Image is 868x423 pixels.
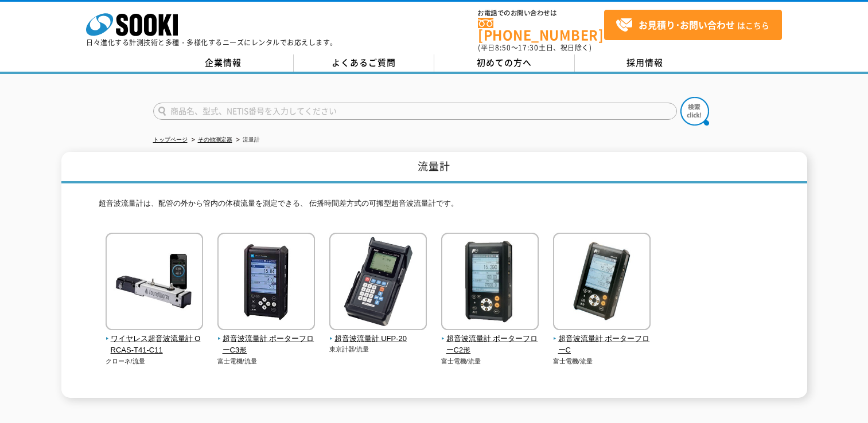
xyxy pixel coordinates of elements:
[217,322,316,357] a: 超音波流量計 ポーターフローC3形
[477,56,532,69] span: 初めての方へ
[106,333,204,357] span: ワイヤレス超音波流量計 ORCAS-T41-C11
[99,198,770,216] p: 超音波流量計は、配管の外から管内の体積流量を測定できる、 伝播時間差方式の可搬型超音波流量計です。
[441,333,539,357] span: 超音波流量計 ポーターフローC2形
[575,54,715,72] a: 採用情報
[294,54,434,72] a: よくあるご質問
[329,322,427,345] a: 超音波流量計 UFP-20
[106,322,204,357] a: ワイヤレス超音波流量計 ORCAS-T41-C11
[478,42,591,53] span: (平日 ～ 土日、祝日除く)
[153,103,677,120] input: 商品名、型式、NETIS番号を入力してください
[495,42,511,53] span: 8:50
[639,18,735,32] strong: お見積り･お問い合わせ
[217,333,316,357] span: 超音波流量計 ポーターフローC3形
[553,233,651,333] img: 超音波流量計 ポーターフローC
[553,322,651,357] a: 超音波流量計 ポーターフローC
[329,344,427,354] p: 東京計器/流量
[217,233,315,333] img: 超音波流量計 ポーターフローC3形
[153,54,294,72] a: 企業情報
[86,39,337,46] p: 日々進化する計測技術と多種・多様化するニーズにレンタルでお応えします。
[106,357,204,366] p: クローネ/流量
[680,97,709,126] img: btn_search.png
[198,136,232,143] a: その他測定器
[234,134,260,146] li: 流量計
[434,54,575,72] a: 初めての方へ
[616,17,769,34] span: はこちら
[61,152,807,183] h1: 流量計
[441,233,539,333] img: 超音波流量計 ポーターフローC2形
[217,357,316,366] p: 富士電機/流量
[604,10,782,40] a: お見積り･お問い合わせはこちら
[441,357,539,366] p: 富士電機/流量
[329,333,427,345] span: 超音波流量計 UFP-20
[518,42,539,53] span: 17:30
[478,18,604,41] a: [PHONE_NUMBER]
[441,322,539,357] a: 超音波流量計 ポーターフローC2形
[553,333,651,357] span: 超音波流量計 ポーターフローC
[106,233,203,333] img: ワイヤレス超音波流量計 ORCAS-T41-C11
[553,357,651,366] p: 富士電機/流量
[478,10,604,17] span: お電話でのお問い合わせは
[153,136,188,143] a: トップページ
[329,233,427,333] img: 超音波流量計 UFP-20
